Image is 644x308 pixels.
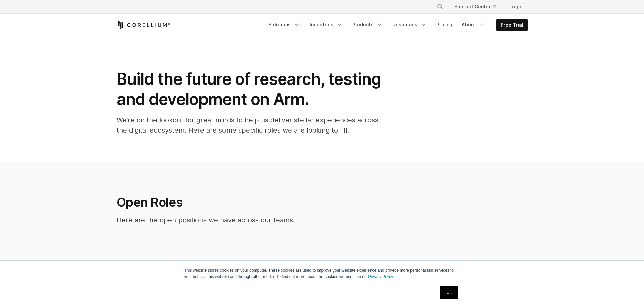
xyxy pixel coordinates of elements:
[117,69,387,110] h1: Build the future of research, testing and development on Arm.
[264,19,304,31] a: Solutions
[184,267,460,280] p: This website stores cookies on your computer. These cookies are used to improve your website expe...
[388,19,431,31] a: Resources
[449,1,501,13] a: Support Center
[348,19,387,31] a: Products
[434,1,446,13] button: Search
[117,115,387,135] p: We’re on the lookout for great minds to help us deliver stellar experiences across the digital ec...
[117,215,422,225] p: Here are the open positions we have across our teams.
[440,286,458,299] a: OK
[306,19,347,31] a: Industries
[368,274,394,279] a: Privacy Policy.
[458,19,490,31] a: About
[264,19,528,31] div: Navigation Menu
[432,19,456,31] a: Pricing
[117,21,170,29] a: Corellium Home
[429,1,528,13] div: Navigation Menu
[497,19,527,31] a: Free Trial
[117,195,422,210] h2: Open Roles
[504,1,528,13] a: Login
